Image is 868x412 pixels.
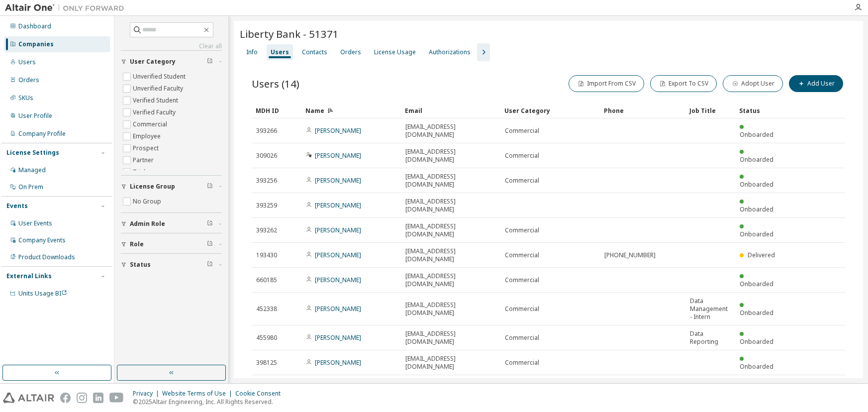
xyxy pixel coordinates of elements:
div: Company Events [18,236,66,244]
a: Clear all [121,42,222,50]
span: Onboarded [740,130,773,139]
img: altair_logo.svg [3,393,54,403]
span: Status [130,261,151,269]
button: License Group [121,176,222,198]
span: 393259 [256,202,277,209]
div: Authorizations [429,48,471,56]
span: [PHONE_NUMBER] [604,251,656,259]
button: Adopt User [723,75,783,92]
img: instagram.svg [77,393,87,403]
div: User Events [18,219,52,227]
span: Commercial [505,276,539,284]
span: Clear filter [207,261,213,269]
span: Clear filter [207,183,213,191]
span: User Category [130,58,176,66]
a: [PERSON_NAME] [315,333,361,342]
span: Clear filter [207,220,213,228]
span: 393262 [256,226,277,234]
button: Admin Role [121,213,222,235]
button: Status [121,254,222,276]
div: MDH ID [256,103,297,118]
label: Verified Faculty [133,106,178,118]
span: [EMAIL_ADDRESS][DOMAIN_NAME] [405,123,496,139]
span: Delivered [748,251,775,259]
span: Onboarded [740,337,773,346]
div: Users [271,48,289,56]
span: Onboarded [740,155,773,164]
div: Email [405,103,496,118]
span: Clear filter [207,240,213,248]
span: Role [130,240,144,248]
a: [PERSON_NAME] [315,126,361,135]
label: No Group [133,196,163,207]
span: 452338 [256,305,277,313]
div: Companies [18,40,54,48]
div: Name [305,103,397,118]
div: SKUs [18,94,33,102]
button: Add User [789,75,843,92]
a: [PERSON_NAME] [315,276,361,284]
span: Clear filter [207,58,213,66]
span: [EMAIL_ADDRESS][DOMAIN_NAME] [405,148,496,164]
span: [EMAIL_ADDRESS][DOMAIN_NAME] [405,355,496,371]
span: Users (14) [252,77,299,91]
span: [EMAIL_ADDRESS][DOMAIN_NAME] [405,222,496,238]
img: youtube.svg [109,393,124,403]
label: Partner [133,154,156,166]
span: [EMAIL_ADDRESS][DOMAIN_NAME] [405,198,496,213]
img: facebook.svg [60,393,71,403]
span: 309026 [256,152,277,160]
span: [EMAIL_ADDRESS][DOMAIN_NAME] [405,330,496,346]
div: Product Downloads [18,253,75,261]
a: [PERSON_NAME] [315,305,361,313]
span: 393256 [256,177,277,185]
span: Commercial [505,251,539,259]
div: Status [739,103,781,118]
span: Onboarded [740,230,773,238]
span: Commercial [505,127,539,135]
a: [PERSON_NAME] [315,151,361,160]
div: Website Terms of Use [162,390,235,398]
div: Orders [340,48,361,56]
a: [PERSON_NAME] [315,226,361,234]
span: Admin Role [130,220,165,228]
span: Units Usage BI [18,289,67,298]
span: Onboarded [740,309,773,317]
div: Managed [18,166,46,174]
span: Data Reporting [690,330,731,346]
div: On Prem [18,183,43,191]
div: Events [6,202,28,210]
a: [PERSON_NAME] [315,251,361,259]
span: Commercial [505,305,539,313]
div: Dashboard [18,22,51,30]
label: Verified Student [133,95,180,106]
span: Data Management - Intern [690,297,731,321]
button: Import From CSV [569,75,644,92]
span: 393266 [256,127,277,135]
span: Onboarded [740,280,773,288]
a: [PERSON_NAME] [315,176,361,185]
p: © 2025 Altair Engineering, Inc. All Rights Reserved. [133,398,287,406]
span: License Group [130,183,175,191]
button: Export To CSV [650,75,717,92]
span: 193430 [256,251,277,259]
div: License Usage [374,48,416,56]
span: [EMAIL_ADDRESS][DOMAIN_NAME] [405,247,496,263]
div: User Category [504,103,596,118]
span: [EMAIL_ADDRESS][DOMAIN_NAME] [405,272,496,288]
label: Unverified Student [133,71,188,83]
span: Onboarded [740,180,773,189]
div: Orders [18,76,39,84]
div: External Links [6,272,52,280]
button: User Category [121,51,222,73]
div: Cookie Consent [235,390,287,398]
div: Company Profile [18,130,66,138]
a: [PERSON_NAME] [315,358,361,367]
span: Liberty Bank - 51371 [240,27,339,41]
div: Job Title [689,103,731,118]
span: [EMAIL_ADDRESS][DOMAIN_NAME] [405,301,496,317]
span: Commercial [505,152,539,160]
label: Unverified Faculty [133,83,185,95]
span: Onboarded [740,362,773,371]
span: [EMAIL_ADDRESS][DOMAIN_NAME] [405,173,496,189]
